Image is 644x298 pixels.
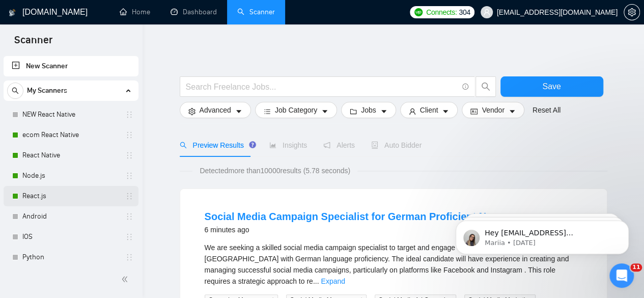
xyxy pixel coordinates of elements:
a: Expand [321,277,345,285]
a: homeHome [120,8,150,16]
button: search [7,83,23,99]
span: area-chart [269,142,276,149]
span: caret-down [321,107,328,115]
a: Node.js [22,166,119,186]
a: React Native [22,145,119,166]
span: Auto Bidder [371,141,422,149]
span: holder [125,253,133,261]
span: notification [323,142,330,149]
span: Jobs [361,104,376,116]
div: 6 minutes ago [205,224,514,236]
button: search [475,76,496,97]
a: dashboardDashboard [171,8,217,16]
input: Search Freelance Jobs... [186,80,458,93]
span: info-circle [462,84,469,90]
span: robot [371,142,378,149]
li: New Scanner [4,56,138,76]
span: folder [350,107,357,115]
span: Client [420,104,438,116]
span: We are seeking a skilled social media campaign specialist to target and engage qualified nurses i... [205,243,569,285]
span: holder [125,151,133,159]
span: Connects: [426,7,457,18]
span: caret-down [442,107,449,115]
button: barsJob Categorycaret-down [255,102,337,118]
span: 304 [459,7,470,18]
span: search [180,142,187,149]
span: user [409,107,416,115]
span: holder [125,192,133,200]
a: setting [624,8,640,16]
span: 11 [630,263,642,272]
span: caret-down [509,107,516,115]
span: holder [125,111,133,119]
span: Vendor [482,104,504,116]
div: Tooltip anchor [248,140,257,149]
span: holder [125,172,133,180]
span: caret-down [235,107,242,115]
span: search [8,87,23,94]
span: Job Category [275,104,317,116]
span: Save [542,80,561,93]
button: userClientcaret-down [400,102,458,118]
iframe: Intercom live chat [609,263,634,288]
span: Preview Results [180,141,253,149]
span: search [476,82,495,91]
button: settingAdvancedcaret-down [180,102,251,118]
a: IOS [22,227,119,247]
span: double-left [121,274,131,284]
a: New Scanner [12,56,130,76]
span: ... [313,277,319,285]
a: ecom React Native [22,125,119,145]
span: holder [125,212,133,221]
span: Alerts [323,141,355,149]
a: NEW React Native [22,104,119,125]
a: Social Media Campaign Specialist for German Proficient Nurses [205,211,514,222]
button: setting [624,4,640,20]
img: logo [9,5,16,21]
a: Android [22,206,119,227]
span: user [483,9,490,16]
a: Python [22,247,119,267]
button: folderJobscaret-down [341,102,396,118]
span: setting [188,107,195,115]
a: React.js [22,186,119,206]
span: Detected more than 10000 results (5.78 seconds) [192,165,357,176]
span: setting [624,8,639,16]
span: Scanner [6,33,61,54]
a: searchScanner [237,8,275,16]
iframe: Intercom notifications message [440,199,644,270]
span: caret-down [380,107,387,115]
a: Reset All [533,104,561,116]
button: idcardVendorcaret-down [462,102,524,118]
div: We are seeking a skilled social media campaign specialist to target and engage qualified nurses i... [205,242,582,287]
span: My Scanners [27,80,67,101]
span: Insights [269,141,307,149]
span: Advanced [200,104,231,116]
img: upwork-logo.png [414,8,423,16]
span: bars [264,107,271,115]
span: holder [125,233,133,241]
span: idcard [470,107,478,115]
span: holder [125,131,133,139]
button: Save [500,76,603,97]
